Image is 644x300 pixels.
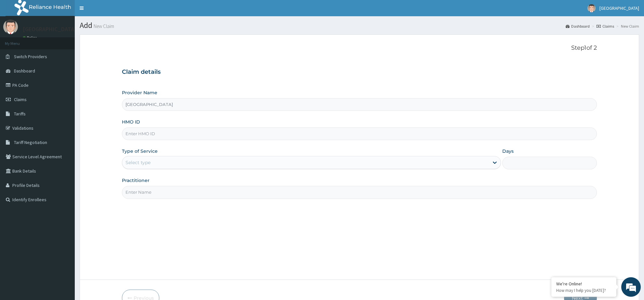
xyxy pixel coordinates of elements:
[122,186,597,199] input: Enter Name
[23,26,76,32] p: [GEOGRAPHIC_DATA]
[122,177,150,184] label: Practitioner
[3,20,18,34] img: User Image
[14,139,47,145] span: Tariff Negotiation
[587,4,596,12] img: User Image
[92,24,114,29] small: New Claim
[122,69,597,76] h3: Claim details
[14,111,26,117] span: Tariffs
[502,148,514,154] label: Days
[122,127,597,140] input: Enter HMO ID
[597,23,614,29] a: Claims
[122,45,597,52] p: Step 1 of 2
[122,89,157,96] label: Provider Name
[14,68,35,74] span: Dashboard
[23,35,38,40] a: Online
[556,281,611,287] div: We're Online!
[599,5,639,11] span: [GEOGRAPHIC_DATA]
[566,23,590,29] a: Dashboard
[122,148,158,154] label: Type of Service
[125,159,151,166] div: Select type
[556,288,611,293] p: How may I help you today?
[14,54,47,59] span: Switch Providers
[615,23,639,29] li: New Claim
[80,21,639,30] h1: Add
[14,97,27,102] span: Claims
[122,119,140,125] label: HMO ID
